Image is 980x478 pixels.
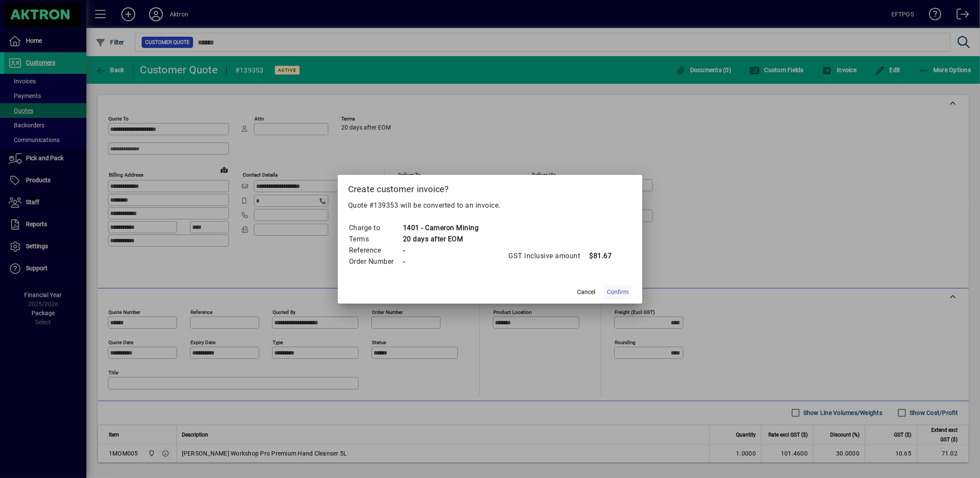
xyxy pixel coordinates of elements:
[403,234,479,245] td: 20 days after EOM
[338,175,643,200] h2: Create customer invoice?
[607,288,628,297] span: Confirm
[348,200,632,211] p: Quote #139353 will be converted to an invoice.
[577,288,595,297] span: Cancel
[403,222,479,234] td: 1401 - Cameron Mining
[403,256,479,267] td: -
[349,256,403,267] td: Order Number
[403,245,479,256] td: -
[589,250,623,262] td: $81.67
[603,285,632,300] button: Confirm
[349,245,403,256] td: Reference
[572,285,600,300] button: Cancel
[349,234,403,245] td: Terms
[349,222,403,234] td: Charge to
[508,250,589,262] td: GST inclusive amount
